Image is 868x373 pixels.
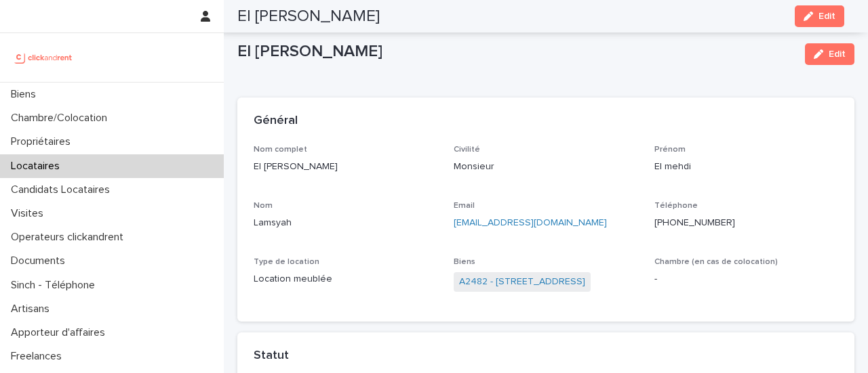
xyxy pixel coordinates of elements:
[818,12,835,21] span: Edit
[5,279,106,292] p: Sinch - Téléphone
[5,135,81,148] p: Propriétaires
[5,303,60,315] p: Artisans
[654,258,778,266] span: Chambre (en cas de colocation)
[795,5,844,27] button: Edit
[454,160,637,174] p: Monsieur
[454,218,607,227] a: [EMAIL_ADDRESS][DOMAIN_NAME]
[654,146,686,154] span: Prénom
[5,231,134,244] p: Operateurs clickandrent
[254,216,437,230] p: Lamsyah
[805,43,854,65] button: Edit
[654,160,838,174] p: El mehdi
[11,44,77,71] img: UCB0brd3T0yccxBKYDjQ
[237,7,380,26] h2: El [PERSON_NAME]
[5,207,54,220] p: Visites
[254,272,437,286] p: Location meublée
[254,202,273,210] span: Nom
[254,349,289,364] h2: Statut
[454,258,475,266] span: Biens
[654,202,698,210] span: Téléphone
[829,49,846,59] span: Edit
[5,160,71,173] p: Locataires
[654,272,838,286] p: -
[5,183,121,196] p: Candidats Locataires
[5,88,47,101] p: Biens
[237,42,794,62] p: El [PERSON_NAME]
[254,146,307,154] span: Nom complet
[5,255,76,267] p: Documents
[654,216,838,230] p: [PHONE_NUMBER]
[5,350,73,363] p: Freelances
[459,275,585,289] a: A2482 - [STREET_ADDRESS]
[454,202,475,210] span: Email
[254,258,319,266] span: Type de location
[254,114,298,129] h2: Général
[5,326,116,339] p: Apporteur d'affaires
[254,160,437,174] p: El [PERSON_NAME]
[5,112,118,125] p: Chambre/Colocation
[454,146,480,154] span: Civilité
